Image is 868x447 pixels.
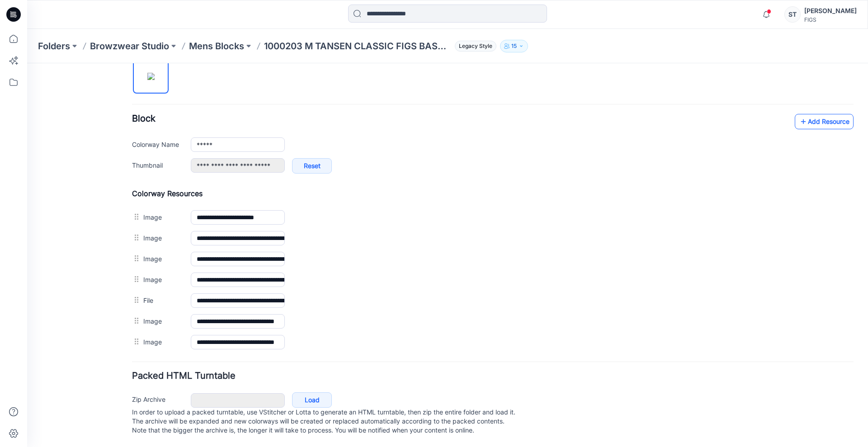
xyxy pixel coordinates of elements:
button: Legacy Style [451,40,496,52]
label: Image [116,149,155,159]
p: 1000203 M TANSEN CLASSIC FIGS BASE SIZE [264,40,451,52]
label: Zip Archive [105,331,155,341]
span: Legacy Style [455,41,496,52]
label: Colorway Name [105,76,155,86]
label: Image [116,273,155,283]
label: Image [116,253,155,263]
h4: Packed HTML Turntable [105,308,826,317]
p: 15 [511,41,517,51]
a: Mens Blocks [189,40,244,52]
a: Folders [38,40,70,52]
a: Browzwear Studio [90,40,169,52]
label: Image [116,190,155,200]
button: 15 [500,40,528,52]
a: Reset [265,95,305,110]
iframe: edit-style [27,63,868,447]
a: Load [265,329,305,344]
h4: Colorway Resources [105,126,826,135]
label: Image [116,169,155,179]
label: Thumbnail [105,97,155,107]
p: In order to upload a packed turntable, use VStitcher or Lotta to generate an HTML turntable, then... [105,344,826,372]
label: File [116,232,155,242]
div: ST [784,6,801,23]
div: FIGS [804,16,857,23]
div: [PERSON_NAME] [804,5,857,16]
label: Image [116,211,155,221]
